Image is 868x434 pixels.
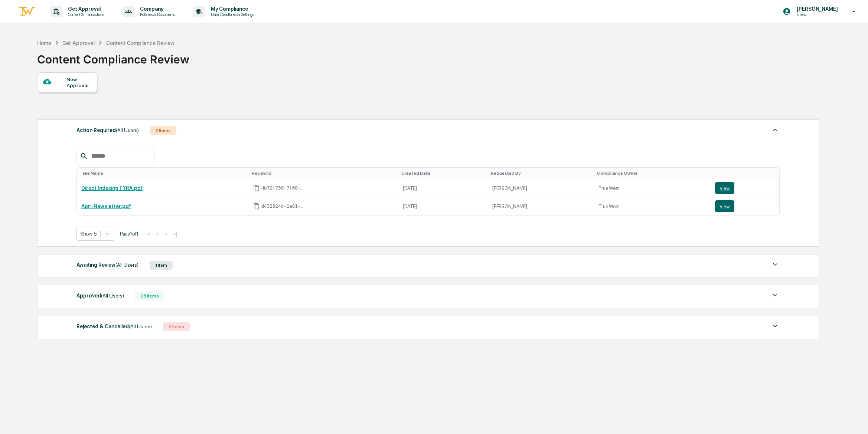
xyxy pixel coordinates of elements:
div: Toggle SortBy [83,171,245,176]
p: Data, Deadlines & Settings [205,12,258,17]
span: (All Users) [101,293,124,299]
button: >| [171,231,179,237]
td: [DATE] [398,197,488,215]
div: 25 Items [135,292,164,300]
div: Toggle SortBy [597,171,708,176]
div: Rejected & Cancelled [76,322,152,331]
p: Users [791,12,842,17]
div: Awaiting Review [76,260,138,270]
img: caret [771,322,780,331]
span: (All Users) [115,262,138,268]
span: (All Users) [116,127,139,133]
iframe: Open customer support [844,410,864,430]
button: < [154,231,161,237]
p: My Compliance [205,6,258,12]
p: Company [134,6,179,12]
div: Home [37,40,51,46]
img: caret [771,260,780,269]
img: logo [18,6,36,18]
p: [PERSON_NAME] [791,6,842,12]
a: April Newsletter.pdf [81,203,131,209]
div: Toggle SortBy [491,171,591,176]
a: Direct Indexing FYRA.pdf [81,185,143,191]
div: 2 Items [150,126,176,135]
span: Page 1 of 1 [120,231,138,237]
span: (All Users) [129,323,152,329]
div: Toggle SortBy [717,171,776,176]
td: True West [594,197,711,215]
p: Policies & Documents [134,12,179,17]
div: 0 Items [163,322,190,331]
button: > [162,231,170,237]
img: caret [771,291,780,300]
div: Toggle SortBy [252,171,396,176]
button: View [715,182,734,194]
button: |< [144,231,153,237]
td: True West [594,179,711,197]
td: [DATE] [398,179,488,197]
div: Get Approval [62,40,95,46]
p: Content & Transactions [62,12,108,17]
td: [PERSON_NAME] [488,197,594,215]
div: New Approval [66,76,91,88]
span: Copy Id [253,203,260,210]
td: [PERSON_NAME] [488,179,594,197]
div: Content Compliance Review [37,47,189,66]
img: caret [771,125,780,134]
span: Copy Id [253,185,260,191]
a: View [715,182,775,194]
div: 1 Item [150,261,173,270]
div: Toggle SortBy [401,171,485,176]
div: Action Required [76,125,139,135]
a: View [715,200,775,212]
button: View [715,200,734,212]
span: d432324d-1a81-4128-bd3a-a21f01366246 [261,203,306,209]
p: Get Approval [62,6,108,12]
span: db72f730-7f60-46c6-95bb-4318d53f200f [261,185,306,191]
div: Approved [76,291,124,300]
div: Content Compliance Review [106,40,174,46]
